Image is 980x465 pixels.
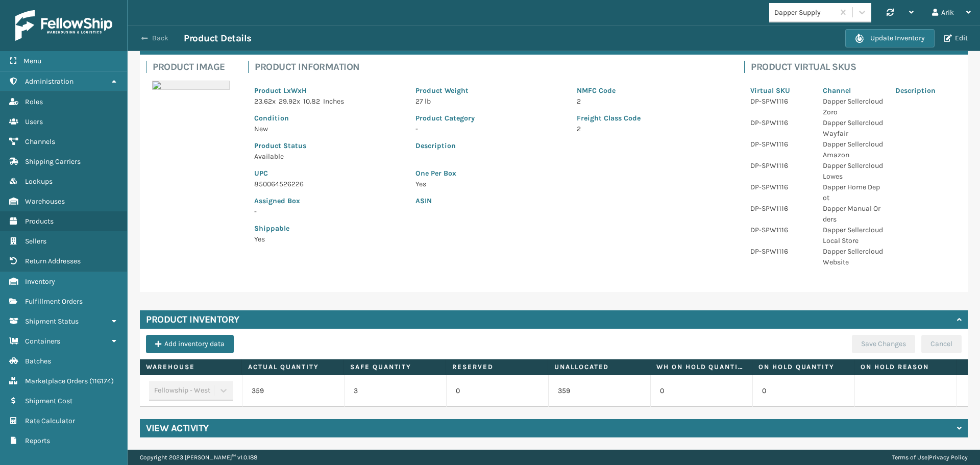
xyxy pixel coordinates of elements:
[254,113,403,124] p: Condition
[254,206,403,217] p: -
[344,375,446,407] td: 3
[415,85,565,96] p: Product Weight
[415,179,726,189] p: Yes
[25,436,50,445] span: Reports
[774,7,835,18] div: Dapper Supply
[25,177,53,186] span: Lookups
[152,81,230,90] img: 51104088640_40f294f443_o-scaled-700x700.jpg
[303,97,320,106] span: 10.82
[146,313,239,326] h4: Product Inventory
[415,97,431,106] span: 27 lb
[577,124,726,134] p: 2
[750,117,811,128] p: DP-SPW1116
[25,337,60,346] span: Containers
[750,139,811,150] p: DP-SPW1116
[577,96,726,107] p: 2
[254,97,276,106] span: 23.62 x
[25,277,55,286] span: Inventory
[140,450,257,465] p: Copyright 2023 [PERSON_NAME]™ v 1.0.188
[255,61,732,73] h4: Product Information
[823,203,883,225] p: Dapper Manual Orders
[750,203,811,214] p: DP-SPW1116
[921,335,962,353] button: Cancel
[153,61,236,73] h4: Product Image
[456,386,539,396] p: 0
[25,97,43,106] span: Roles
[23,57,41,65] span: Menu
[823,182,883,203] p: Dapper Home Depot
[852,335,915,353] button: Save Changes
[929,454,968,461] a: Privacy Policy
[577,113,726,124] p: Freight Class Code
[25,297,83,306] span: Fulfillment Orders
[415,195,726,206] p: ASIN
[750,85,811,96] p: Virtual SKU
[254,234,403,244] p: Yes
[254,151,403,162] p: Available
[750,182,811,192] p: DP-SPW1116
[751,61,962,73] h4: Product Virtual SKUs
[248,362,337,372] label: Actual Quantity
[656,362,746,372] label: WH On hold quantity
[25,357,51,365] span: Batches
[554,362,644,372] label: Unallocated
[823,96,883,117] p: Dapper Sellercloud Zoro
[861,362,950,372] label: On Hold Reason
[254,140,403,151] p: Product Status
[452,362,542,372] label: Reserved
[823,85,883,96] p: Channel
[823,139,883,160] p: Dapper Sellercloud Amazon
[254,124,403,134] p: New
[25,137,55,146] span: Channels
[823,225,883,246] p: Dapper Sellercloud Local Store
[254,168,403,179] p: UPC
[184,32,252,44] h3: Product Details
[25,197,65,206] span: Warehouses
[25,317,79,326] span: Shipment Status
[823,160,883,182] p: Dapper Sellercloud Lowes
[25,377,88,385] span: Marketplace Orders
[548,375,650,407] td: 359
[577,85,726,96] p: NMFC Code
[25,157,81,166] span: Shipping Carriers
[758,362,848,372] label: On Hold Quantity
[254,179,403,189] p: 850064526226
[25,417,75,425] span: Rate Calculator
[25,77,73,86] span: Administration
[415,140,726,151] p: Description
[25,117,43,126] span: Users
[415,113,565,124] p: Product Category
[254,85,403,96] p: Product LxWxH
[892,450,968,465] div: |
[15,10,112,41] img: logo
[25,237,46,246] span: Sellers
[750,246,811,257] p: DP-SPW1116
[941,34,971,43] button: Edit
[254,223,403,234] p: Shippable
[750,225,811,235] p: DP-SPW1116
[892,454,927,461] a: Terms of Use
[146,335,234,353] button: Add inventory data
[25,397,72,405] span: Shipment Cost
[89,377,114,385] span: ( 116174 )
[895,85,955,96] p: Description
[650,375,752,407] td: 0
[823,246,883,267] p: Dapper Sellercloud Website
[415,124,565,134] p: -
[415,168,726,179] p: One Per Box
[750,96,811,107] p: DP-SPW1116
[137,34,184,43] button: Back
[25,217,54,226] span: Products
[750,160,811,171] p: DP-SPW1116
[845,29,935,47] button: Update Inventory
[25,257,81,265] span: Return Addresses
[350,362,439,372] label: Safe Quantity
[146,362,235,372] label: Warehouse
[146,422,209,434] h4: View Activity
[254,195,403,206] p: Assigned Box
[279,97,300,106] span: 29.92 x
[752,375,854,407] td: 0
[323,97,344,106] span: Inches
[242,375,344,407] td: 359
[823,117,883,139] p: Dapper Sellercloud Wayfair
